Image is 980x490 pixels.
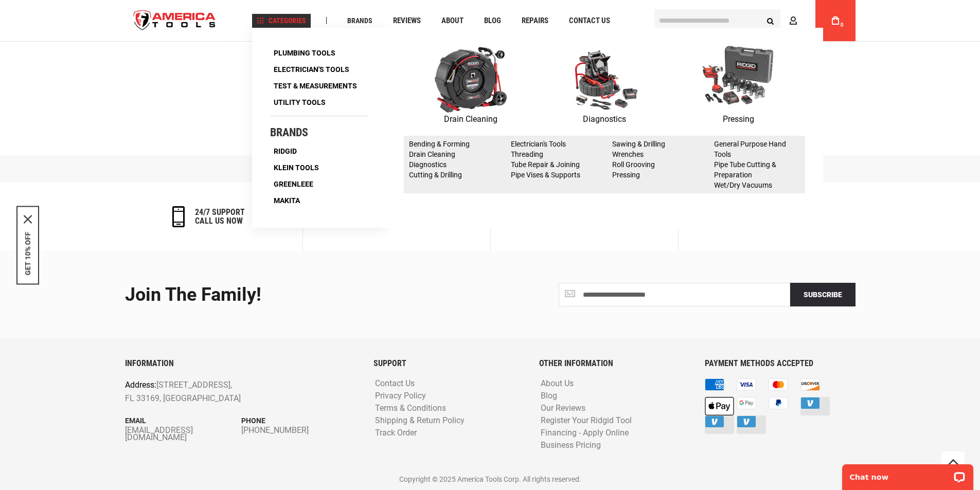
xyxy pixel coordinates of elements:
a: Blog [479,14,506,28]
button: Close [24,215,32,223]
img: America Tools [125,2,225,40]
a: Our Reviews [538,404,588,413]
h6: OTHER INFORMATION [539,359,689,368]
div: Join the Family! [125,285,483,305]
a: Blog [538,391,560,401]
span: Subscribe [804,291,842,299]
a: Repairs [517,14,553,28]
span: Ridgid [274,148,297,155]
a: Plumbing Tools [270,46,339,60]
span: Test & Measurements [274,82,357,89]
button: GET 10% OFF [24,231,32,275]
a: Tube Repair & Joining [511,160,580,169]
a: Brands [343,14,377,28]
span: Plumbing Tools [274,49,335,57]
h4: Brands [270,126,368,139]
span: Categories [257,17,306,24]
button: Subscribe [790,283,856,306]
a: Pipe Vises & Supports [511,171,580,179]
a: [PHONE_NUMBER] [241,427,358,434]
span: Utility Tools [274,99,326,106]
iframe: LiveChat chat widget [835,458,980,490]
a: Diagnostics [409,160,447,169]
p: Email [125,415,242,426]
a: Ridgid [270,144,300,158]
a: General Purpose Hand Tools [714,140,786,158]
p: [STREET_ADDRESS], FL 33169, [GEOGRAPHIC_DATA] [125,378,312,405]
span: 0 [841,22,844,28]
a: Threading [511,150,543,158]
p: Phone [241,415,358,426]
a: Track Order [372,428,419,438]
a: Wrenches [612,150,644,158]
p: Drain Cleaning [404,113,538,126]
a: [EMAIL_ADDRESS][DOMAIN_NAME] [125,427,242,441]
span: Blog [484,17,501,25]
span: Contact Us [569,17,610,25]
p: Pressing [671,113,805,126]
a: Business Pricing [538,441,603,450]
span: Repairs [522,17,548,25]
a: Privacy Policy [372,391,429,401]
a: Klein Tools [270,160,323,175]
a: Wet/Dry Vacuums [714,181,772,189]
a: Roll Grooving [612,160,655,169]
span: Reviews [393,17,421,25]
a: Drain Cleaning [409,150,455,158]
a: Reviews [388,14,425,28]
p: Diagnostics [538,113,671,126]
a: Bending & Forming [409,140,470,148]
a: Categories [252,14,311,28]
a: Pressing [671,46,805,126]
span: Brands [347,17,372,24]
a: Diagnostics [538,46,671,126]
p: Copyright © 2025 America Tools Corp. All rights reserved. [125,474,856,485]
a: Pipe Tube Cutting & Preparation [714,160,776,179]
span: Electrician's Tools [274,66,349,73]
a: Pressing [612,171,640,179]
a: Contact Us [372,379,417,389]
span: Klein Tools [274,164,319,171]
a: store logo [125,2,225,40]
h6: PAYMENT METHODS ACCEPTED [705,359,855,368]
a: About [437,14,468,28]
a: Electrician's Tools [270,62,353,77]
a: Makita [270,193,304,208]
a: Electrician's Tools [511,140,566,148]
a: Utility Tools [270,95,329,110]
h6: INFORMATION [125,359,358,368]
a: Sawing & Drilling [612,140,665,148]
svg: close icon [24,215,32,223]
a: Register Your Ridgid Tool [538,416,634,426]
a: Greenleee [270,177,317,191]
a: Terms & Conditions [372,404,449,413]
span: About [441,17,464,25]
a: Test & Measurements [270,79,361,93]
span: Address: [125,380,156,390]
a: About Us [538,379,576,389]
span: Greenleee [274,180,313,188]
span: Makita [274,197,300,204]
a: Contact Us [564,14,615,28]
button: Search [761,11,780,30]
h6: SUPPORT [373,359,524,368]
a: Drain Cleaning [404,46,538,126]
a: Shipping & Return Policy [372,416,467,426]
h6: 24/7 support call us now [195,208,245,226]
a: Cutting & Drilling [409,171,462,179]
a: Financing - Apply Online [538,428,631,438]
